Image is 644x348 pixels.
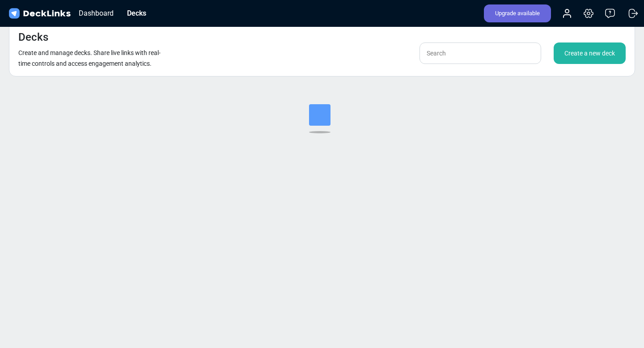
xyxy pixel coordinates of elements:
[18,31,48,44] h4: Decks
[554,42,626,64] div: Create a new deck
[7,7,72,20] img: DeckLinks
[123,8,151,19] div: Decks
[18,49,161,67] small: Create and manage decks. Share live links with real-time controls and access engagement analytics.
[484,4,551,22] div: Upgrade available
[419,42,541,64] input: Search
[74,8,118,19] div: Dashboard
